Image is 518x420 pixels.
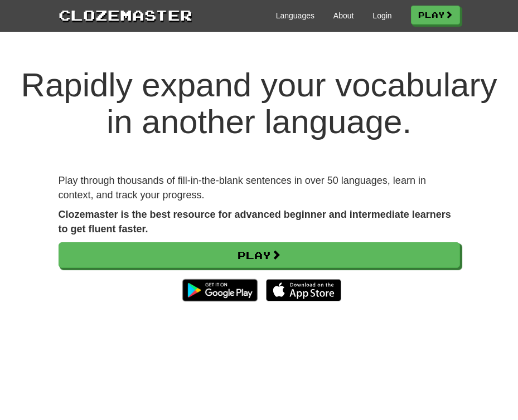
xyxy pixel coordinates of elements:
[59,174,460,202] p: Play through thousands of fill-in-the-blank sentences in over 50 languages, learn in context, and...
[372,10,391,21] a: Login
[59,242,460,268] a: Play
[59,4,192,25] a: Clozemaster
[276,10,314,21] a: Languages
[177,274,263,307] img: Get it on Google Play
[266,279,341,301] img: Download_on_the_App_Store_Badge_US-UK_135x40-25178aeef6eb6b83b96f5f2d004eda3bffbb37122de64afbaef7...
[411,6,460,25] a: Play
[333,10,354,21] a: About
[59,209,451,235] strong: Clozemaster is the best resource for advanced beginner and intermediate learners to get fluent fa...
